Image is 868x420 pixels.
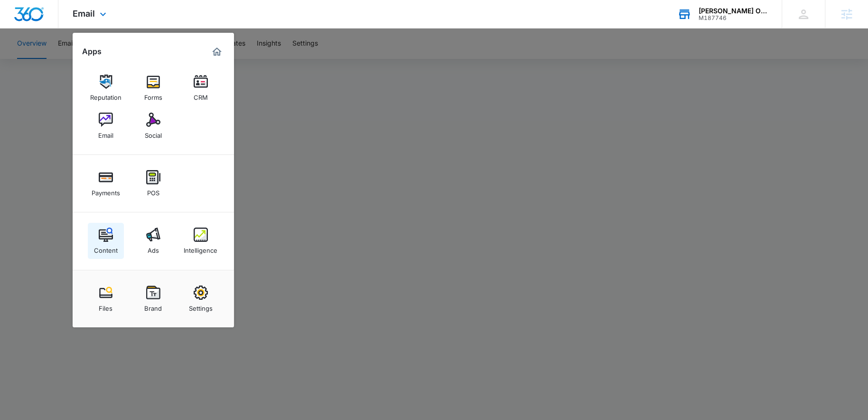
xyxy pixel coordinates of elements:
h2: Apps [82,47,102,56]
span: Email [73,9,95,19]
div: Files [99,300,112,312]
a: Files [88,281,124,317]
div: Content [94,242,118,254]
a: Marketing 360® Dashboard [209,44,224,59]
div: account id [699,15,768,21]
a: POS [135,165,171,201]
div: Settings [189,300,213,312]
a: CRM [183,70,219,106]
a: Email [88,108,124,144]
div: account name [699,7,768,15]
div: Intelligence [184,242,217,254]
a: Content [88,223,124,259]
div: Payments [92,184,120,197]
div: Forms [144,89,162,101]
a: Settings [183,281,219,317]
a: Payments [88,165,124,201]
div: Social [145,127,162,139]
div: Ads [148,242,159,254]
a: Social [135,108,171,144]
a: Reputation [88,70,124,106]
a: Ads [135,223,171,259]
a: Brand [135,281,171,317]
a: Intelligence [183,223,219,259]
div: Email [98,127,113,139]
div: Brand [144,300,162,312]
div: POS [147,184,159,197]
div: CRM [194,89,208,101]
div: Reputation [90,89,121,101]
a: Forms [135,70,171,106]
